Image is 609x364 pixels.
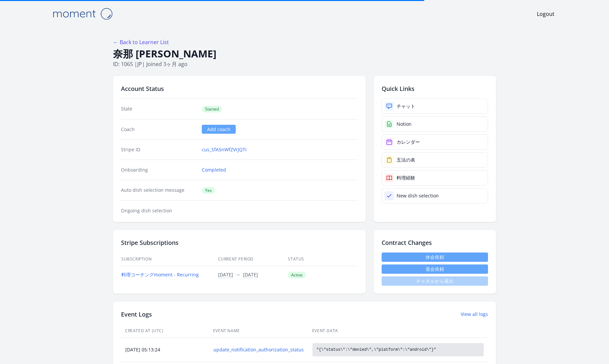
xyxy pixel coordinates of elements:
span: Active [288,272,306,278]
div: 五法の表 [397,157,415,163]
h2: Stripe Subscriptions [121,238,358,247]
dt: Onboarding [121,167,196,173]
div: チャット [397,103,415,109]
p: ID: 1065 | | Joined 3ヶ月 ago [113,60,496,68]
button: [DATE] [218,271,233,278]
a: Notion [382,116,488,132]
a: カレンダー [382,134,488,150]
img: Moment [49,5,116,22]
div: カレンダー [397,139,420,145]
th: Event Data [308,324,488,338]
a: 料理コーチングmoment - Recurring [121,271,199,278]
a: update_notification_authorization_status [213,346,304,353]
a: Add coach [202,125,236,134]
dt: Stripe ID [121,146,196,153]
span: Yes [202,187,215,194]
dt: State [121,106,196,112]
a: チャット [382,99,488,114]
div: [DATE] 05:13:24 [121,346,209,353]
button: [DATE] [243,271,258,278]
span: → [236,271,240,278]
a: 料理経験 [382,170,488,185]
a: New dish selection [382,188,488,203]
h2: Account Status [121,84,358,93]
div: New dish selection [397,192,439,199]
span: Started [202,106,222,112]
a: View all logs [461,311,488,318]
th: Subscription [121,253,218,266]
a: Completed [202,167,226,173]
a: 休会依頼 [382,253,488,262]
a: Logout [537,10,554,18]
h2: Quick Links [382,84,488,93]
dt: Coach [121,126,196,133]
a: ← Back to Learner List [113,38,169,46]
h1: 奈那 [PERSON_NAME] [113,47,496,60]
div: 料理経験 [397,175,415,181]
th: Created At (UTC) [121,324,209,338]
a: 五法の表 [382,152,488,168]
pre: "{\"status\":\"denied\",\"platform\":\"android\"}" [312,343,484,356]
th: Current Period [218,253,288,266]
span: チャネルから退出 [382,276,488,286]
dt: Auto dish selection message [121,187,196,194]
dt: Ongoing dish selection [121,207,196,214]
th: Event Name [209,324,308,338]
span: jp [137,60,142,68]
div: Notion [397,121,412,127]
a: cus_SfA5nWfZVrJQTi [202,146,247,153]
th: Status [288,253,358,266]
h2: Contract Changes [382,238,488,247]
button: 退会依頼 [382,264,488,274]
h2: Event Logs [121,310,152,319]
